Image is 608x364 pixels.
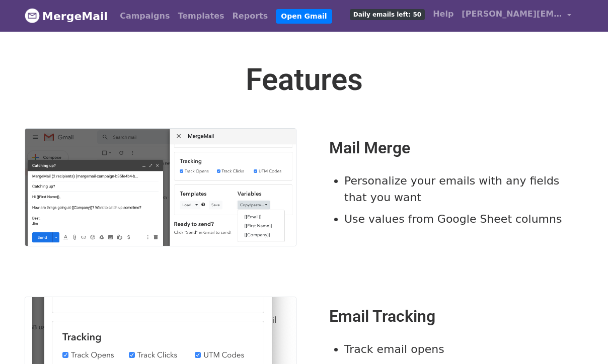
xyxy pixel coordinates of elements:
img: MergeMail logo [25,8,40,23]
a: Open Gmail [276,9,332,24]
span: Daily emails left: 50 [350,9,425,20]
a: Help [429,4,458,24]
span: [PERSON_NAME][EMAIL_ADDRESS][PERSON_NAME][DOMAIN_NAME] [462,8,562,20]
li: Use values from Google Sheet columns [344,211,583,227]
li: Track email opens [344,341,583,357]
h1: Features [168,62,440,98]
a: Campaigns [116,6,174,26]
a: Daily emails left: 50 [346,4,429,24]
li: Personalize your emails with any fields that you want [344,172,583,206]
img: Mail Merge [25,128,296,246]
a: Reports [229,6,272,26]
a: Templates [174,6,228,26]
a: MergeMail [25,6,108,27]
a: Mail Merge [329,138,410,157]
a: Email Tracking [329,307,435,326]
a: [PERSON_NAME][EMAIL_ADDRESS][PERSON_NAME][DOMAIN_NAME] [458,4,575,28]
